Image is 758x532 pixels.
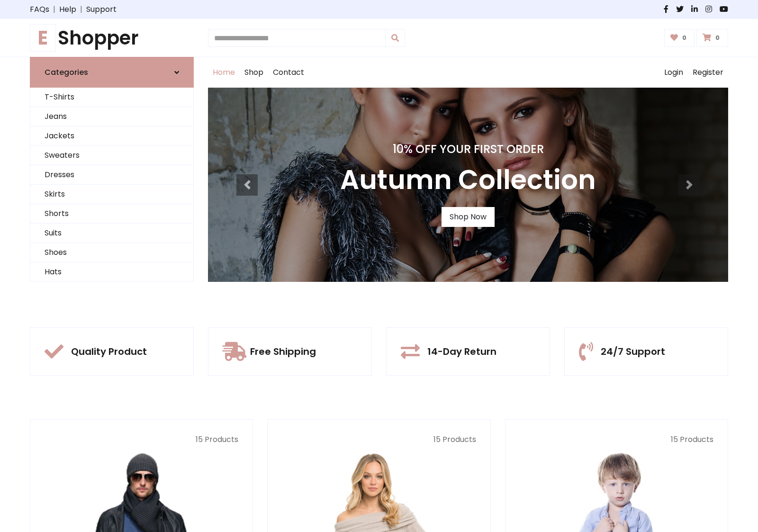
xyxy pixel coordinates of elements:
a: Shoes [30,243,193,262]
span: 0 [680,34,689,42]
a: Sweaters [30,146,193,165]
h1: Shopper [30,27,194,49]
a: Support [86,4,117,15]
a: Dresses [30,165,193,185]
a: Jackets [30,126,193,146]
h5: Free Shipping [250,346,316,357]
a: 0 [696,29,728,47]
h4: 10% Off Your First Order [340,143,596,156]
h5: 24/7 Support [601,346,665,357]
span: | [76,4,86,15]
p: 15 Products [282,434,476,445]
a: Suits [30,224,193,243]
span: 0 [713,34,722,42]
p: 15 Products [520,434,713,445]
p: 15 Products [45,434,238,445]
a: Shop [240,57,268,88]
a: EShopper [30,27,194,49]
a: Hats [30,262,193,282]
a: Categories [30,57,194,88]
a: Login [659,57,688,88]
a: Skirts [30,185,193,204]
span: E [30,24,56,52]
a: Help [59,4,76,15]
a: Register [688,57,728,88]
h3: Autumn Collection [340,164,596,196]
span: | [49,4,59,15]
a: 0 [664,29,695,47]
h5: Quality Product [71,346,147,357]
h6: Categories [45,68,88,77]
h5: 14-Day Return [427,346,496,357]
a: Shorts [30,204,193,224]
a: Contact [268,57,309,88]
a: Jeans [30,107,193,126]
a: T-Shirts [30,88,193,107]
a: Shop Now [442,207,495,227]
a: FAQs [30,4,49,15]
a: Home [208,57,240,88]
